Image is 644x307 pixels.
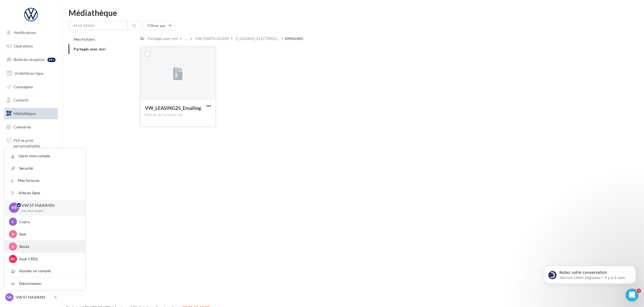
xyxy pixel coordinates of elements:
a: Aide en ligne [5,187,85,199]
p: Audi CREIL [19,256,79,262]
a: Campagnes DataOnDemand [3,153,59,169]
a: Calendrier [3,121,59,133]
span: Visibilité en ligne [15,71,43,76]
span: 0_LEASING_ELECTRIQU... [236,36,280,41]
a: Visibilité en ligne [3,68,59,79]
p: Skoda [19,244,79,249]
a: Gérer mon compte [5,150,85,162]
div: Médiathèque [69,9,638,17]
span: Mes fichiers [74,37,95,42]
span: Contacts [13,98,29,102]
span: Campagnes [13,84,33,89]
a: VS VW ST MAXIMIN [4,292,58,302]
button: Filtrer par [143,21,175,30]
span: Partagés avec moi [74,47,105,51]
div: VW_PARTICULIERS [196,36,229,41]
a: Campagnes [3,81,59,93]
span: S [12,244,14,249]
span: Médiathèque [13,111,36,116]
span: VW_LEASING25_Emailing [145,105,201,111]
a: Boîte de réception99+ [3,54,59,65]
div: EMAILING [285,36,304,41]
a: Opérations [3,40,59,52]
div: 99+ [47,58,56,62]
span: S [12,231,14,237]
div: Déconnexion [5,278,85,290]
p: Cupra [19,219,79,224]
p: VW ST MAXIMIN [16,295,52,300]
iframe: Intercom live chat [626,289,639,302]
span: Notifications [14,30,36,35]
button: Notifications [3,27,57,38]
a: Sécurité [5,162,85,175]
span: 2 [637,289,641,293]
span: VS [11,205,17,211]
span: C [12,219,14,224]
p: Seat [19,231,79,237]
div: ... [184,35,189,42]
a: Mes factures [5,175,85,187]
div: Ajouter un compte [5,265,85,277]
span: Opérations [14,44,33,48]
span: Boîte de réception [14,57,45,62]
div: Partagés avec moi [148,36,178,41]
a: Contacts [3,94,59,106]
span: VS [7,295,12,300]
div: Format de l'archive: zip [145,112,211,117]
p: vw-stm-mam [21,209,76,213]
span: AC [11,256,16,262]
span: PLV et print personnalisable [13,137,56,148]
span: Calendrier [13,125,32,129]
iframe: Intercom notifications message [536,255,644,292]
a: Médiathèque [3,108,59,119]
a: PLV et print personnalisable [3,135,59,151]
p: VW ST MAXIMIN [21,202,76,209]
